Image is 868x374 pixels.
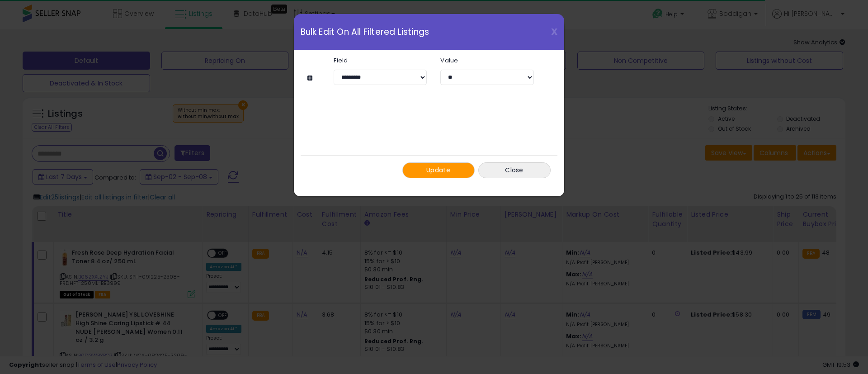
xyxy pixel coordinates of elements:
span: Update [426,166,450,175]
button: Close [478,162,551,178]
label: Field [327,57,434,63]
label: Value [434,57,540,63]
span: Bulk Edit On All Filtered Listings [301,28,429,36]
span: X [551,25,557,38]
